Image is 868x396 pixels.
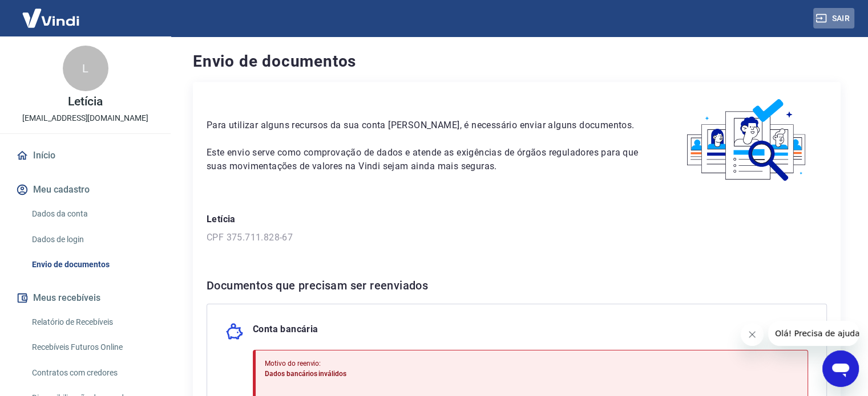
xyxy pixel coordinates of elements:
img: money_pork.0c50a358b6dafb15dddc3eea48f23780.svg [225,322,244,341]
p: Conta bancária [253,322,318,341]
p: Letícia [207,213,827,226]
p: Letícia [68,96,103,108]
iframe: Botão para abrir a janela de mensagens [822,350,859,387]
p: Este envio serve como comprovação de dados e atende as exigências de órgãos reguladores para que ... [207,146,640,173]
a: Início [14,143,157,168]
iframe: Fechar mensagem [741,323,764,346]
button: Meu cadastro [14,177,157,202]
a: Dados da conta [27,202,157,226]
p: Para utilizar alguns recursos da sua conta [PERSON_NAME], é necessário enviar alguns documentos. [207,119,640,132]
iframe: Mensagem da empresa [768,321,859,346]
a: Relatório de Recebíveis [27,311,157,334]
div: L [63,46,108,91]
h4: Envio de documentos [193,50,841,73]
a: Contratos com credores [27,361,157,385]
a: Envio de documentos [27,253,157,276]
h6: Documentos que precisam ser reenviados [207,276,827,295]
p: Motivo do reenvio: [265,358,456,369]
button: Meus recebíveis [14,285,157,311]
p: [EMAIL_ADDRESS][DOMAIN_NAME] [22,112,148,124]
span: Olá! Precisa de ajuda? [7,8,96,17]
p: CPF 375.711.828-67 [207,231,827,244]
a: Recebíveis Futuros Online [27,336,157,359]
a: Dados de login [27,228,157,251]
img: Vindi [14,1,88,35]
button: Sair [813,8,854,29]
span: Dados bancários inválidos [265,370,346,378]
img: waiting_documents.41d9841a9773e5fdf392cede4d13b617.svg [668,96,827,185]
